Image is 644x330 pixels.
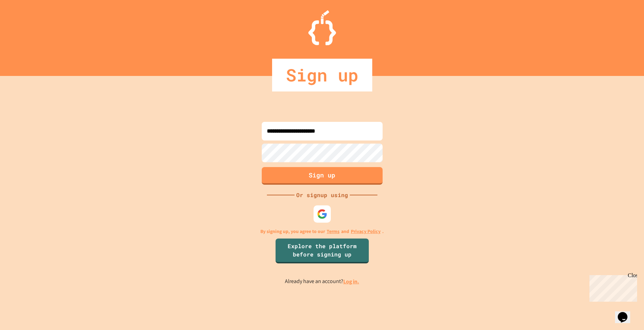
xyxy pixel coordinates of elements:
a: Explore the platform before signing up [276,239,369,263]
a: Terms [327,228,339,235]
img: google-icon.svg [317,209,327,219]
div: Sign up [272,59,372,91]
p: By signing up, you agree to our and . [260,228,384,235]
button: Sign up [262,167,383,185]
img: Logo.svg [308,10,336,45]
div: Chat with us now!Close [3,3,48,44]
p: Already have an account? [285,277,359,286]
div: Or signup using [295,191,350,199]
a: Privacy Policy [351,228,381,235]
iframe: chat widget [587,272,637,302]
a: Log in. [343,278,359,285]
iframe: chat widget [615,302,637,323]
